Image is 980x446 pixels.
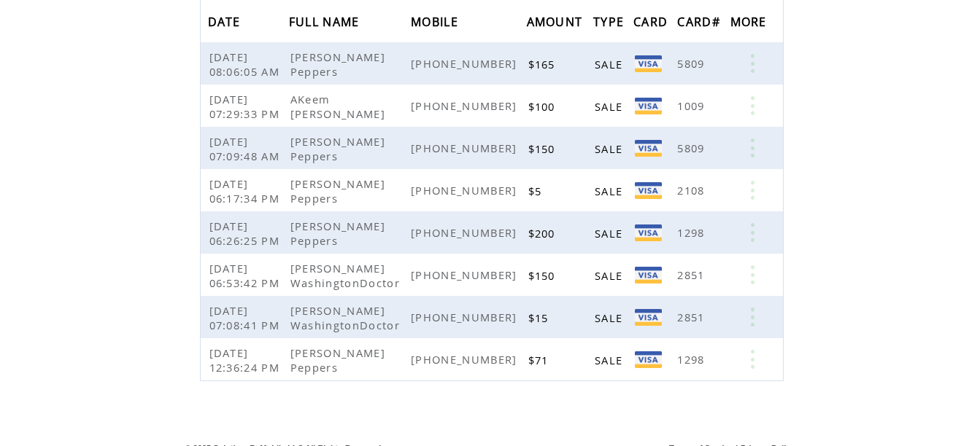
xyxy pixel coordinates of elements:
[635,140,662,157] img: Visa
[730,10,771,37] span: MORE
[411,352,521,367] span: [PHONE_NUMBER]
[290,219,385,248] span: [PERSON_NAME] Peppers
[633,17,671,26] a: CARD
[528,99,559,114] span: $100
[411,141,521,155] span: [PHONE_NUMBER]
[527,10,587,37] span: AMOUNT
[635,309,662,326] img: Visa
[595,353,626,367] span: SALE
[411,17,462,26] a: MOBILE
[209,261,284,290] span: [DATE] 06:53:42 PM
[411,98,521,113] span: [PHONE_NUMBER]
[290,176,385,206] span: [PERSON_NAME] Peppers
[209,303,284,332] span: [DATE] 07:08:41 PM
[635,182,662,199] img: Visa
[528,57,559,71] span: $165
[209,92,284,121] span: [DATE] 07:29:33 PM
[677,310,708,324] span: 2851
[411,310,521,324] span: [PHONE_NUMBER]
[677,183,708,197] span: 2108
[411,183,521,197] span: [PHONE_NUMBER]
[595,310,626,325] span: SALE
[528,141,559,156] span: $150
[595,141,626,156] span: SALE
[635,55,662,72] img: Visa
[411,267,521,282] span: [PHONE_NUMBER]
[290,345,385,375] span: [PERSON_NAME] Peppers
[677,141,708,155] span: 5809
[595,226,626,240] span: SALE
[677,98,708,113] span: 1009
[290,303,404,332] span: [PERSON_NAME] WashingtonDoctor
[209,134,284,163] span: [DATE] 07:09:48 AM
[209,345,284,375] span: [DATE] 12:36:24 PM
[289,10,363,37] span: FULL NAME
[209,50,284,79] span: [DATE] 08:06:05 AM
[411,10,462,37] span: MOBILE
[290,92,389,121] span: AKeem [PERSON_NAME]
[677,225,708,240] span: 1298
[635,351,662,368] img: Visa
[209,176,284,206] span: [DATE] 06:17:34 PM
[635,267,662,283] img: Visa
[289,17,363,26] a: FULL NAME
[677,56,708,71] span: 5809
[595,99,626,114] span: SALE
[528,226,559,240] span: $200
[633,10,671,37] span: CARD
[635,98,662,114] img: Visa
[290,134,385,163] span: [PERSON_NAME] Peppers
[635,224,662,241] img: Visa
[677,352,708,367] span: 1298
[528,310,552,325] span: $15
[677,10,724,37] span: CARD#
[595,184,626,198] span: SALE
[208,10,244,37] span: DATE
[595,57,626,71] span: SALE
[527,17,587,26] a: AMOUNT
[528,184,546,198] span: $5
[290,50,385,79] span: [PERSON_NAME] Peppers
[411,56,521,71] span: [PHONE_NUMBER]
[593,10,628,37] span: TYPE
[411,225,521,240] span: [PHONE_NUMBER]
[595,268,626,283] span: SALE
[677,17,724,26] a: CARD#
[528,268,559,283] span: $150
[208,17,244,26] a: DATE
[209,219,284,248] span: [DATE] 06:26:25 PM
[677,267,708,282] span: 2851
[528,353,552,367] span: $71
[290,261,404,290] span: [PERSON_NAME] WashingtonDoctor
[593,17,628,26] a: TYPE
